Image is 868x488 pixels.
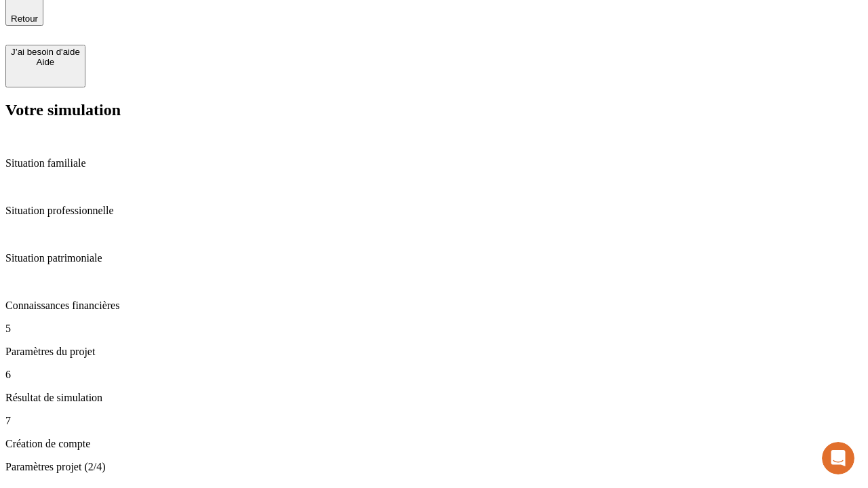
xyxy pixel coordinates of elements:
[5,392,863,404] p: Résultat de simulation
[5,5,374,43] div: Ouvrir le Messenger Intercom
[11,47,80,57] div: J’ai besoin d'aide
[11,14,38,24] span: Retour
[5,346,863,358] p: Paramètres du projet
[5,415,863,427] p: 7
[5,461,863,473] p: Paramètres projet (2/4)
[5,157,863,169] p: Situation familiale
[14,12,334,22] div: Vous avez besoin d’aide ?
[5,205,863,217] p: Situation professionnelle
[11,57,80,67] div: Aide
[5,369,863,381] p: 6
[5,101,863,119] h2: Votre simulation
[5,300,863,312] p: Connaissances financières
[5,438,863,450] p: Création de compte
[5,323,863,335] p: 5
[5,45,85,87] button: J’ai besoin d'aideAide
[822,442,854,474] iframe: Intercom live chat
[14,22,334,37] div: L’équipe répond généralement dans un délai de quelques minutes.
[5,252,863,264] p: Situation patrimoniale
